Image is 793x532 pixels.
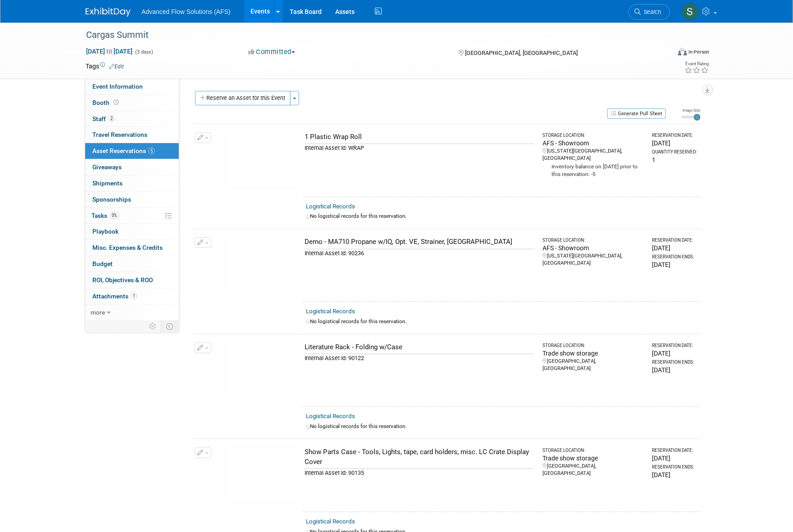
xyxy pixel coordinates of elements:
[85,256,179,272] a: Budget
[542,358,644,372] div: [GEOGRAPHIC_DATA], [GEOGRAPHIC_DATA]
[109,212,119,219] span: 0%
[542,243,644,252] div: AFS - Showroom
[92,99,120,106] span: Booth
[652,454,697,463] div: [DATE]
[92,244,163,251] span: Misc. Expenses & Credits
[83,27,656,43] div: Cargas Summit
[641,9,661,15] span: Search
[85,79,179,95] a: Event Information
[685,62,709,66] div: Event Rating
[305,354,534,362] div: Internal Asset Id: 90122
[607,108,666,119] button: Generate Pull Sheet
[306,423,697,430] div: No logistical records for this reservation.
[652,149,697,155] div: Quantity Reserved:
[195,91,291,105] button: Reserve an Asset for this Event
[161,320,179,332] td: Toggle Event Tabs
[306,413,355,419] a: Logistical Records
[148,148,155,154] span: 5
[131,293,137,299] span: 1
[542,463,644,477] div: [GEOGRAPHIC_DATA], [GEOGRAPHIC_DATA]
[85,111,179,127] a: Staff2
[306,518,355,525] a: Logistical Records
[652,359,697,365] div: Reservation Ends:
[85,95,179,111] a: Booth
[542,447,644,454] div: Storage Location:
[652,260,697,269] div: [DATE]
[652,132,697,139] div: Reservation Date:
[652,243,697,252] div: [DATE]
[542,148,644,162] div: [US_STATE][GEOGRAPHIC_DATA], [GEOGRAPHIC_DATA]
[224,343,299,399] img: View Images
[652,343,697,349] div: Reservation Date:
[92,163,122,171] span: Giveaways
[652,365,697,374] div: [DATE]
[141,8,231,15] span: Advanced Flow Solutions (AFS)
[542,139,644,148] div: AFS - Showroom
[85,159,179,175] a: Giveaways
[85,192,179,207] a: Sponsorships
[305,343,534,352] div: Literature Rack - Folding w/Case
[305,249,534,257] div: Internal Asset Id: 90236
[542,349,644,358] div: Trade show storage
[91,309,105,316] span: more
[91,212,119,219] span: Tasks
[682,3,699,20] img: Steve McAnally
[105,48,114,55] span: to
[629,4,670,20] a: Search
[306,308,355,315] a: Logistical Records
[542,454,644,463] div: Trade show storage
[85,127,179,143] a: Travel Reservations
[617,47,710,60] div: Event Format
[85,272,179,288] a: ROI, Objectives & ROO
[688,49,710,55] div: In-Person
[86,62,124,71] td: Tags
[85,176,179,191] a: Shipments
[652,237,697,243] div: Reservation Date:
[652,155,697,164] div: 1
[92,180,123,187] span: Shipments
[134,49,153,55] span: (3 days)
[224,132,299,189] img: View Images
[224,447,299,504] img: View Images
[652,447,697,454] div: Reservation Date:
[85,224,179,239] a: Playbook
[542,162,644,178] div: Inventory balance on [DATE] prior to this reservation: -5
[306,203,355,210] a: Logistical Records
[85,305,179,320] a: more
[109,63,124,70] a: Edit
[306,212,697,220] div: No logistical records for this reservation.
[92,115,115,122] span: Staff
[465,50,578,56] span: [GEOGRAPHIC_DATA], [GEOGRAPHIC_DATA]
[85,143,179,159] a: Asset Reservations5
[652,349,697,358] div: [DATE]
[92,196,131,203] span: Sponsorships
[682,108,701,113] div: Image Size
[92,260,113,267] span: Budget
[305,469,534,477] div: Internal Asset Id: 90135
[92,147,155,154] span: Asset Reservations
[306,318,697,325] div: No logistical records for this reservation.
[92,83,143,90] span: Event Information
[305,237,534,247] div: Demo - MA710 Propane w/IQ, Opt. VE, Strainer, [GEOGRAPHIC_DATA]
[542,132,644,139] div: Storage Location:
[92,228,118,235] span: Playbook
[542,237,644,243] div: Storage Location:
[85,240,179,256] a: Misc. Expenses & Credits
[85,208,179,224] a: Tasks0%
[145,320,161,332] td: Personalize Event Tab Strip
[305,132,534,142] div: 1 Plastic Wrap Roll
[85,289,179,304] a: Attachments1
[542,252,644,267] div: [US_STATE][GEOGRAPHIC_DATA], [GEOGRAPHIC_DATA]
[224,237,299,293] img: View Images
[112,99,120,106] span: Booth not reserved yet
[652,139,697,148] div: [DATE]
[652,254,697,260] div: Reservation Ends:
[305,144,534,152] div: Internal Asset Id: WRAP
[108,115,115,122] span: 2
[652,464,697,470] div: Reservation Ends:
[245,47,299,57] button: Committed
[92,293,137,300] span: Attachments
[86,47,133,55] span: [DATE] [DATE]
[92,131,147,138] span: Travel Reservations
[678,48,687,55] img: Format-Inperson.png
